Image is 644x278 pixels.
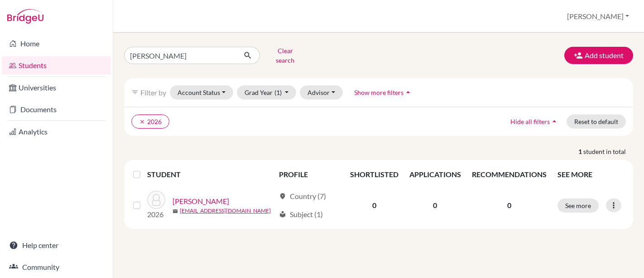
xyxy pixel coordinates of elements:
i: arrow_drop_up [404,88,413,97]
span: mail [173,208,178,214]
button: Advisor [300,85,343,99]
a: Home [2,35,111,53]
th: PROFILE [274,164,345,185]
th: APPLICATIONS [404,164,466,185]
img: Gavarra, Maria Luisa [147,191,165,209]
a: Students [2,56,111,74]
a: [PERSON_NAME] [173,196,229,207]
td: 0 [345,185,404,225]
span: Filter by [140,88,166,97]
span: local_library [279,211,286,218]
span: Hide all filters [510,118,550,125]
p: 0 [472,200,547,211]
span: student in total [583,147,633,156]
span: (1) [274,89,282,96]
a: Help center [2,236,111,254]
i: clear [139,119,145,125]
a: Community [2,258,111,276]
span: location_on [279,193,286,200]
i: arrow_drop_up [550,117,559,126]
a: [EMAIL_ADDRESS][DOMAIN_NAME] [180,207,271,215]
button: clear2026 [131,114,169,129]
p: 2026 [147,209,165,220]
td: 0 [404,185,466,225]
span: Show more filters [354,89,404,96]
th: SHORTLISTED [345,164,404,185]
img: Bridge-U [7,9,43,24]
button: Account Status [170,85,233,99]
a: Documents [2,100,111,119]
button: Add student [564,47,633,64]
button: See more [557,199,599,213]
button: Hide all filtersarrow_drop_up [503,114,567,129]
button: Show more filtersarrow_drop_up [346,85,420,99]
button: [PERSON_NAME] [563,8,633,25]
button: Reset to default [567,114,626,129]
strong: 1 [578,147,583,156]
div: Subject (1) [279,209,323,220]
button: Clear search [260,44,310,67]
a: Analytics [2,123,111,141]
th: RECOMMENDATIONS [466,164,552,185]
th: STUDENT [147,164,274,185]
input: Find student by name... [124,47,236,64]
a: Universities [2,79,111,97]
button: Grad Year(1) [237,85,297,99]
i: filter_list [131,89,139,96]
th: SEE MORE [552,164,630,185]
div: Country (7) [279,191,326,202]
